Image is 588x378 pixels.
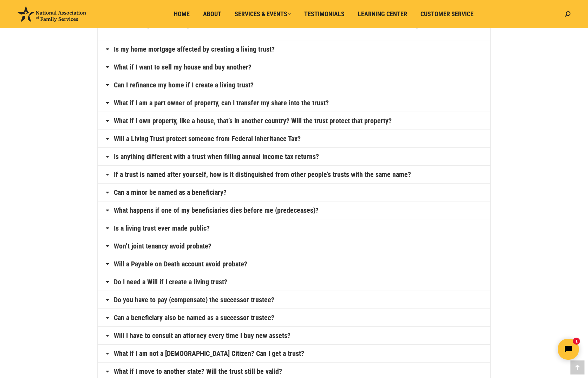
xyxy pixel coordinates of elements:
a: Can a beneficiary also be named as a successor trustee? [114,314,274,321]
a: Learning Center [353,7,412,21]
a: What if I am a part owner of property, can I transfer my share into the trust? [114,99,329,106]
a: What if I am not a [DEMOGRAPHIC_DATA] Citizen? Can I get a trust? [114,350,304,357]
a: What if I own property, like a house, that’s in another country? Will the trust protect that prop... [114,117,392,124]
a: Customer Service [416,7,478,21]
a: Is a living trust ever made public? [114,225,210,232]
a: Will a Payable on Death account avoid probate? [114,260,247,267]
a: What happens if one of my beneficiaries dies before me (predeceases)? [114,207,319,214]
a: Home [169,7,195,21]
a: Do I need a Will if I create a living trust? [114,278,227,285]
a: What if I want to sell my house and buy another? [114,64,251,71]
a: Testimonials [299,7,349,21]
a: Do you have to pay (compensate) the successor trustee? [114,296,274,303]
img: National Association of Family Services [18,6,86,22]
a: Can a minor be named as a beneficiary? [114,189,227,196]
a: Is my home mortgage affected by creating a living trust? [114,46,275,53]
a: Can I refinance my home if I create a living trust? [114,81,254,88]
a: If a trust is named after yourself, how is it distinguished from other people’s trusts with the s... [114,171,411,178]
iframe: Tidio Chat [464,333,585,366]
a: About [198,7,226,21]
span: Learning Center [358,10,407,18]
a: What if I move to another state? Will the trust still be valid? [114,368,282,375]
span: Testimonials [304,10,345,18]
a: Won’t joint tenancy avoid probate? [114,243,211,250]
span: Services & Events [235,10,291,18]
span: Customer Service [420,10,473,18]
a: Is anything different with a trust when filling annual income tax returns? [114,153,319,160]
span: About [203,10,221,18]
a: Will a Living Trust protect someone from Federal Inheritance Tax? [114,135,301,142]
a: Will I have to consult an attorney every time I buy new assets? [114,332,290,339]
span: Home [174,10,190,18]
